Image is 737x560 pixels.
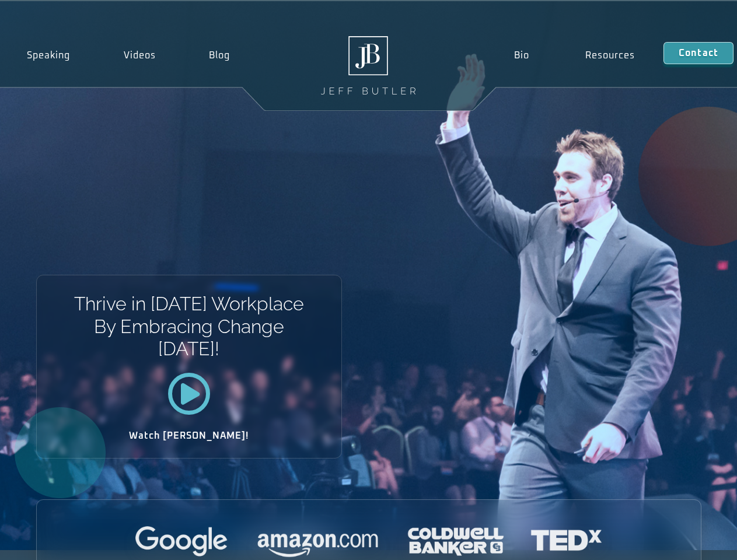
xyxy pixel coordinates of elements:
a: Blog [182,42,257,69]
a: Bio [485,42,557,69]
h1: Thrive in [DATE] Workplace By Embracing Change [DATE]! [73,293,305,360]
a: Videos [97,42,183,69]
span: Contact [679,48,718,58]
nav: Menu [485,42,663,69]
h2: Watch [PERSON_NAME]! [78,431,301,440]
a: Contact [663,42,733,64]
a: Resources [557,42,663,69]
